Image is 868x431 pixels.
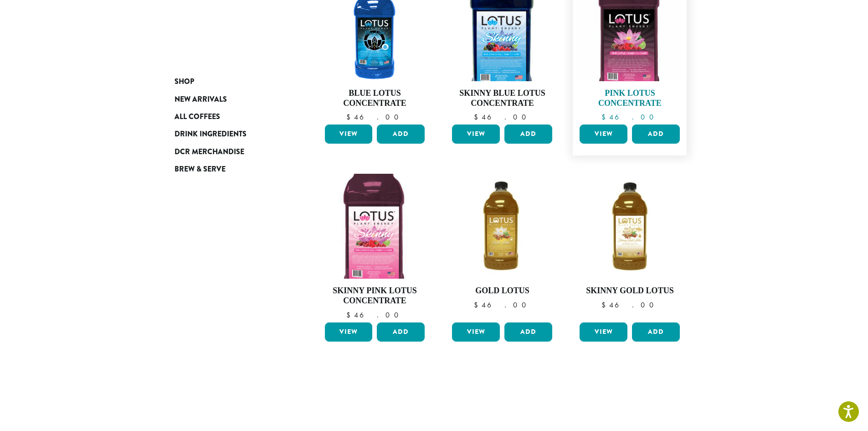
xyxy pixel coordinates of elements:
[601,300,609,310] span: $
[580,322,627,342] a: View
[377,322,425,342] button: Add
[175,125,284,143] a: Drink Ingredients
[377,125,425,144] button: Add
[346,112,354,122] span: $
[175,108,284,125] a: All Coffees
[632,322,680,342] button: Add
[577,286,682,296] h4: Skinny Gold Lotus
[580,125,627,144] a: View
[474,300,482,310] span: $
[452,125,500,144] a: View
[175,90,284,108] a: New Arrivals
[175,146,244,158] span: DCR Merchandise
[601,112,658,122] bdi: 46.00
[175,129,247,140] span: Drink Ingredients
[346,112,403,122] bdi: 46.00
[474,112,482,122] span: $
[632,125,680,144] button: Add
[323,174,427,318] a: Skinny Pink Lotus Concentrate $46.00
[323,88,427,108] h4: Blue Lotus Concentrate
[175,73,284,90] a: Shop
[175,161,284,178] a: Brew & Serve
[346,310,354,320] span: $
[474,112,530,122] bdi: 46.00
[450,174,555,279] img: Gold-Lotus--300x300.jpg
[322,174,427,279] img: 445_1080x-300x300.png
[474,300,530,310] bdi: 46.00
[601,300,658,310] bdi: 46.00
[175,94,227,105] span: New Arrivals
[175,143,284,161] a: DCR Merchandise
[175,111,220,123] span: All Coffees
[577,174,682,279] img: Skinny-Gold-Lotus-300x300.jpg
[325,125,373,144] a: View
[346,310,403,320] bdi: 46.00
[175,164,226,175] span: Brew & Serve
[577,88,682,108] h4: Pink Lotus Concentrate
[175,76,194,88] span: Shop
[325,322,373,342] a: View
[504,125,552,144] button: Add
[450,88,555,108] h4: Skinny Blue Lotus Concentrate
[601,112,609,122] span: $
[450,286,555,296] h4: Gold Lotus
[577,174,682,318] a: Skinny Gold Lotus $46.00
[504,322,552,342] button: Add
[450,174,555,318] a: Gold Lotus $46.00
[452,322,500,342] a: View
[323,286,427,306] h4: Skinny Pink Lotus Concentrate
